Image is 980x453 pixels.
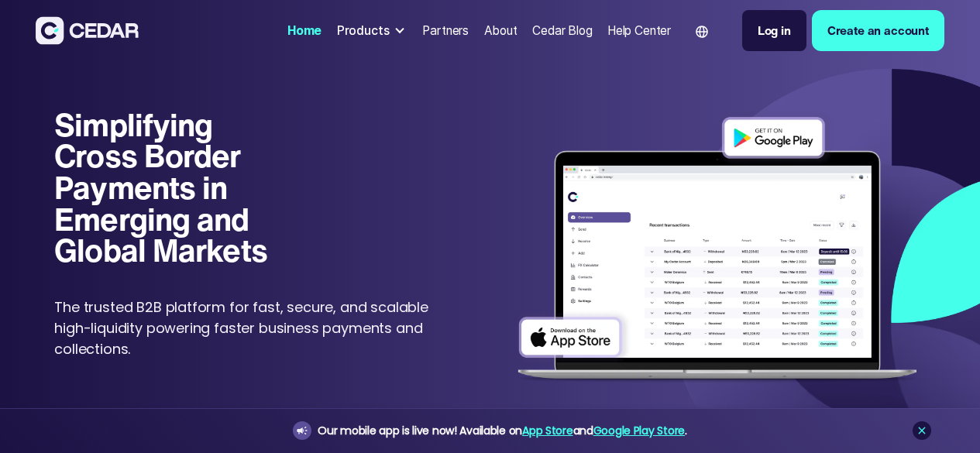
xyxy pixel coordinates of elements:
a: Partners [417,14,475,47]
img: Dashboard of transactions [509,109,925,393]
h1: Simplifying Cross Border Payments in Emerging and Global Markets [54,109,291,266]
a: Help Center [601,14,677,47]
img: world icon [696,26,708,38]
div: About [484,22,518,39]
div: Home [287,22,322,39]
a: About [478,14,524,47]
div: Products [337,22,390,39]
a: Home [281,14,328,47]
div: Cedar Blog [532,22,592,39]
div: Help Center [607,22,671,39]
div: Log in [758,22,791,39]
a: Log in [742,10,806,51]
a: Create an account [812,10,944,51]
p: The trusted B2B platform for fast, secure, and scalable high-liquidity powering faster business p... [54,297,449,359]
a: Cedar Blog [526,14,598,47]
div: Partners [422,22,469,39]
div: Products [331,15,414,46]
